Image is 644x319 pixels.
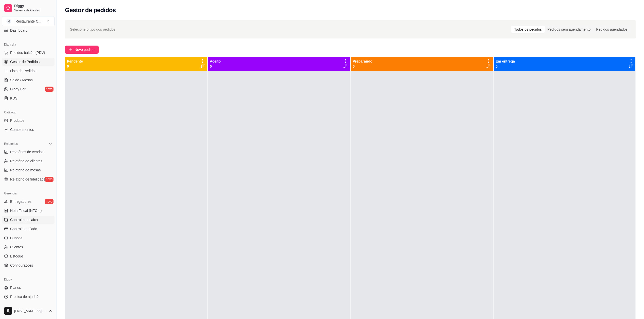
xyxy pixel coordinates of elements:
a: KDS [2,94,55,102]
button: Select a team [2,16,55,26]
span: Gestor de Pedidos [10,59,40,64]
div: Pedidos agendados [593,26,630,33]
span: Clientes [10,245,23,250]
span: Lista de Pedidos [10,68,37,73]
button: [EMAIL_ADDRESS][DOMAIN_NAME] [2,305,55,317]
span: Produtos [10,118,24,123]
a: Salão / Mesas [2,76,55,84]
span: Relatório de clientes [10,158,42,164]
p: Preparando [353,59,372,64]
a: Controle de fiado [2,225,55,233]
div: Catálogo [2,108,55,116]
button: Novo pedido [65,46,99,54]
span: Configurações [10,263,33,268]
span: Relatórios de vendas [10,149,44,154]
span: Novo pedido [75,47,95,52]
span: Salão / Mesas [10,77,33,83]
div: Diggy [2,275,55,284]
h2: Gestor de pedidos [65,6,116,14]
p: Aceito [210,59,221,64]
a: Entregadoresnovo [2,197,55,206]
p: Pendente [67,59,83,64]
div: Restaurante C ... [15,19,41,24]
span: Complementos [10,127,34,132]
span: Entregadores [10,199,31,204]
span: KDS [10,96,17,101]
a: Relatório de fidelidadenovo [2,175,55,183]
a: Cupons [2,234,55,242]
span: Estoque [10,254,23,259]
a: Complementos [2,126,55,134]
span: Dashboard [10,28,28,33]
span: R [6,19,11,24]
a: Nota Fiscal (NFC-e) [2,207,55,215]
span: Pedidos balcão (PDV) [10,50,45,55]
span: Selecione o tipo dos pedidos [70,27,115,32]
span: Cupons [10,235,22,241]
span: Relatório de fidelidade [10,177,45,182]
a: Relatório de mesas [2,166,55,174]
p: 0 [353,64,372,69]
p: Em entrega [496,59,515,64]
p: 0 [210,64,221,69]
span: Diggy [14,4,52,8]
span: Nota Fiscal (NFC-e) [10,208,42,213]
span: Relatórios [4,142,18,146]
a: DiggySistema de Gestão [2,2,55,14]
a: Configurações [2,261,55,269]
span: [EMAIL_ADDRESS][DOMAIN_NAME] [14,309,46,313]
p: 0 [496,64,515,69]
span: Sistema de Gestão [14,8,52,12]
a: Relatórios de vendas [2,148,55,156]
a: Relatório de clientes [2,157,55,165]
span: plus [69,48,73,51]
a: Precisa de ajuda? [2,293,55,301]
p: 0 [67,64,83,69]
a: Produtos [2,116,55,125]
a: Estoque [2,252,55,260]
a: Diggy Botnovo [2,85,55,93]
span: Planos [10,285,21,290]
a: Clientes [2,243,55,251]
a: Planos [2,284,55,292]
div: Dia a dia [2,41,55,49]
span: Relatório de mesas [10,168,41,173]
span: Precisa de ajuda? [10,294,39,299]
button: Pedidos balcão (PDV) [2,49,55,57]
span: Controle de fiado [10,226,37,231]
span: Diggy Bot [10,87,26,92]
a: Lista de Pedidos [2,67,55,75]
div: Todos os pedidos [511,26,545,33]
div: Pedidos sem agendamento [545,26,593,33]
a: Gestor de Pedidos [2,58,55,66]
a: Dashboard [2,26,55,34]
a: Controle de caixa [2,216,55,224]
span: Controle de caixa [10,217,38,222]
div: Gerenciar [2,189,55,197]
